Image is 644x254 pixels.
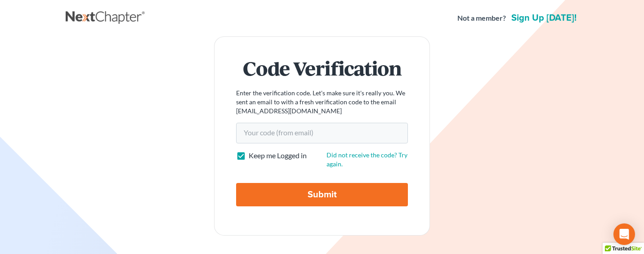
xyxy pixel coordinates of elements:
[236,123,408,143] input: Your code (from email)
[236,89,408,116] p: Enter the verification code. Let's make sure it's really you. We sent an email to with a fresh ve...
[613,223,635,245] div: Open Intercom Messenger
[236,58,408,78] h1: Code Verification
[326,151,407,168] a: Did not receive the code? Try again.
[236,183,408,206] input: Submit
[510,13,578,22] a: Sign up [DATE]!
[457,13,506,23] strong: Not a member?
[249,151,307,161] label: Keep me Logged in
